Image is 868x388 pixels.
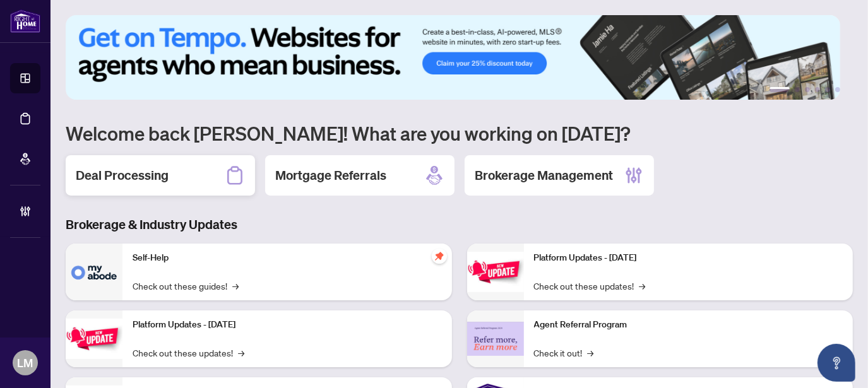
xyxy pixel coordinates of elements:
[66,15,840,100] img: Slide 0
[66,244,122,300] img: Self-Help
[18,354,33,372] span: LM
[795,87,800,92] button: 2
[534,346,594,360] a: Check it out!→
[467,252,524,291] img: Platform Updates - June 23, 2025
[815,87,820,92] button: 4
[639,279,646,293] span: →
[817,344,855,382] button: Open asap
[805,87,810,92] button: 3
[475,167,613,184] h2: Brokerage Management
[534,279,646,293] a: Check out these updates!→
[835,87,840,92] button: 6
[825,87,830,92] button: 5
[275,167,386,184] h2: Mortgage Referrals
[588,346,594,360] span: →
[66,319,122,358] img: Platform Updates - September 16, 2025
[534,251,843,265] p: Platform Updates - [DATE]
[133,279,239,293] a: Check out these guides!→
[10,9,40,33] img: logo
[66,216,853,233] h3: Brokerage & Industry Updates
[467,322,524,356] img: Agent Referral Program
[238,346,244,360] span: →
[432,249,447,264] span: pushpin
[133,346,244,360] a: Check out these updates!→
[66,121,853,145] h1: Welcome back [PERSON_NAME]! What are you working on [DATE]?
[76,167,169,184] h2: Deal Processing
[534,318,843,332] p: Agent Referral Program
[133,318,442,332] p: Platform Updates - [DATE]
[770,87,790,92] button: 1
[133,251,442,265] p: Self-Help
[232,279,239,293] span: →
